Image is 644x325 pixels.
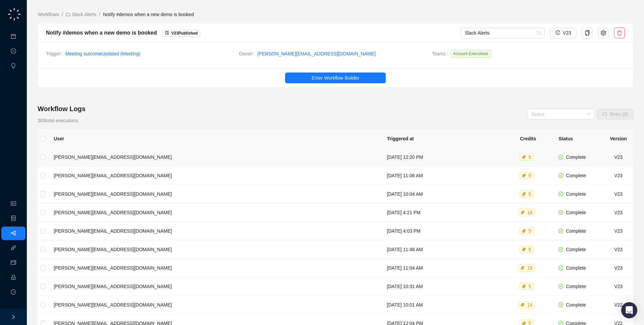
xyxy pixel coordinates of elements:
[38,118,79,123] span: 383 total executions.
[603,130,633,148] th: Version
[65,51,140,56] a: Meeting outcomeUpdated (Meeting)
[585,30,590,36] span: copy
[566,228,586,234] span: Complete
[382,277,503,296] td: [DATE] 10:31 AM
[382,222,503,240] td: [DATE] 4:03 PM
[614,191,623,197] span: V 23
[614,228,623,234] span: V 23
[527,172,533,179] div: 5
[555,30,560,35] span: history
[382,259,503,277] td: [DATE] 11:04 AM
[566,247,586,252] span: Complete
[382,240,503,259] td: [DATE] 11:48 AM
[527,154,533,160] div: 5
[526,209,534,216] div: 19
[558,247,563,252] span: check-circle
[558,284,563,289] span: check-circle
[597,109,633,120] button: Retry (0)
[566,173,586,178] span: Complete
[603,296,633,314] td: V22
[48,148,382,167] td: [PERSON_NAME][EMAIL_ADDRESS][DOMAIN_NAME]
[566,302,586,308] span: Complete
[526,265,534,271] div: 19
[558,303,563,307] span: check-circle
[171,31,198,36] span: V 23 Published
[48,240,382,259] td: [PERSON_NAME][EMAIL_ADDRESS][DOMAIN_NAME]
[558,192,563,196] span: check-circle
[527,246,533,253] div: 5
[382,130,503,148] th: Triggered at
[526,301,534,308] div: 14
[527,191,533,197] div: 5
[527,228,533,234] div: 5
[62,11,63,18] li: /
[38,73,633,83] a: Enter Workflow Builder
[48,203,382,222] td: [PERSON_NAME][EMAIL_ADDRESS][DOMAIN_NAME]
[46,50,65,57] span: Trigger
[558,229,563,233] span: check-circle
[99,11,100,18] li: /
[614,284,623,289] span: V 23
[382,148,503,167] td: [DATE] 12:20 PM
[617,30,622,36] span: delete
[382,185,503,203] td: [DATE] 10:04 AM
[614,210,623,215] span: V 23
[503,130,553,148] th: Credits
[38,104,86,113] h4: Workflow Logs
[558,173,563,178] span: check-circle
[257,50,375,57] a: [PERSON_NAME][EMAIL_ADDRESS][DOMAIN_NAME]
[558,266,563,270] span: check-circle
[103,12,194,17] span: Notify #demos when a new demo is booked
[382,296,503,314] td: [DATE] 10:01 AM
[558,155,563,159] span: check-circle
[614,173,623,178] span: V 23
[601,30,606,36] span: setting
[48,259,382,277] td: [PERSON_NAME][EMAIL_ADDRESS][DOMAIN_NAME]
[614,265,623,271] span: V 23
[46,29,157,37] div: Notify #demos when a new demo is booked
[614,247,623,252] span: V 23
[621,302,637,318] div: Open Intercom Messenger
[48,167,382,185] td: [PERSON_NAME][EMAIL_ADDRESS][DOMAIN_NAME]
[239,50,257,57] span: Owner
[527,283,533,290] div: 5
[465,28,541,38] span: Slack Alerts
[285,73,386,83] button: Enter Workflow Builder
[566,284,586,289] span: Complete
[450,50,491,57] span: Account Executives
[382,203,503,222] td: [DATE] 4:21 PM
[11,315,16,319] span: right
[566,191,586,197] span: Complete
[48,185,382,203] td: [PERSON_NAME][EMAIL_ADDRESS][DOMAIN_NAME]
[432,50,450,60] span: Teams
[48,296,382,314] td: [PERSON_NAME][EMAIL_ADDRESS][DOMAIN_NAME]
[563,29,571,37] span: V23
[558,210,563,215] span: check-circle
[566,210,586,215] span: Complete
[48,222,382,240] td: [PERSON_NAME][EMAIL_ADDRESS][DOMAIN_NAME]
[566,154,586,160] span: Complete
[7,7,22,22] img: logo-small-C4UdH2pc.png
[382,167,503,185] td: [DATE] 11:06 AM
[550,28,577,38] button: V23
[48,277,382,296] td: [PERSON_NAME][EMAIL_ADDRESS][DOMAIN_NAME]
[48,130,382,148] th: User
[64,11,98,18] a: folder Slack Alerts
[312,74,359,82] span: Enter Workflow Builder
[614,154,623,160] span: V 23
[165,31,169,35] span: file-done
[36,11,60,18] a: Workflows
[11,289,16,295] span: logout
[566,265,586,271] span: Complete
[66,12,70,17] span: folder
[553,130,603,148] th: Status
